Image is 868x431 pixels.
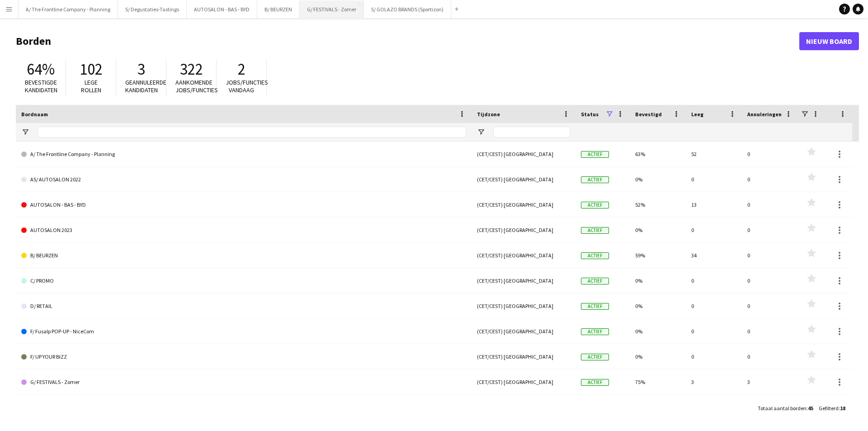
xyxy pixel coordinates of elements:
[630,268,686,293] div: 0%
[630,142,686,166] div: 63%
[581,379,609,386] span: Actief
[742,243,798,268] div: 0
[686,369,742,394] div: 3
[21,395,466,420] a: L/ Landrover Pop-Up Store Knokke - The Red Line
[81,78,101,94] span: Lege rollen
[19,0,118,18] button: A/ The Frontline Company - Planning
[819,399,845,417] div: :
[477,128,485,136] button: Open Filtermenu
[226,78,268,94] span: Jobs/functies vandaag
[581,227,609,234] span: Actief
[80,59,103,79] span: 102
[581,252,609,259] span: Actief
[742,369,798,394] div: 3
[21,319,466,344] a: F/ Fusalp POP-UP - NiceCom
[808,405,813,412] span: 45
[742,344,798,369] div: 0
[38,127,466,137] input: Bordnaam Filter Invoer
[477,111,500,118] span: Tijdzone
[257,0,300,18] button: B/ BEURZEN
[238,59,245,79] span: 2
[630,319,686,344] div: 0%
[742,294,798,318] div: 0
[472,369,576,394] div: (CET/CEST) [GEOGRAPHIC_DATA]
[581,354,609,360] span: Actief
[840,405,845,412] span: 18
[581,111,599,118] span: Status
[364,0,451,18] button: S/ GOLAZO BRANDS (Sportizon)
[16,34,799,48] h1: Borden
[25,78,57,94] span: Bevestigde kandidaten
[21,128,29,136] button: Open Filtermenu
[686,294,742,318] div: 0
[630,369,686,394] div: 75%
[472,243,576,268] div: (CET/CEST) [GEOGRAPHIC_DATA]
[686,243,742,268] div: 34
[472,268,576,293] div: (CET/CEST) [GEOGRAPHIC_DATA]
[742,167,798,192] div: 0
[742,218,798,242] div: 0
[630,395,686,420] div: 0%
[686,142,742,166] div: 52
[630,167,686,192] div: 0%
[686,344,742,369] div: 0
[799,32,859,50] a: Nieuw board
[742,192,798,217] div: 0
[21,142,466,167] a: A/ The Frontline Company - Planning
[21,294,466,319] a: D/ RETAIL
[21,243,466,268] a: B/ BEURZEN
[472,192,576,217] div: (CET/CEST) [GEOGRAPHIC_DATA]
[742,268,798,293] div: 0
[472,294,576,318] div: (CET/CEST) [GEOGRAPHIC_DATA]
[686,268,742,293] div: 0
[747,111,782,118] span: Annuleringen
[581,328,609,335] span: Actief
[27,59,55,79] span: 64%
[21,268,466,294] a: C/ PROMO
[300,0,364,18] button: G/ FESTIVALS - Zomer
[472,167,576,192] div: (CET/CEST) [GEOGRAPHIC_DATA]
[472,344,576,369] div: (CET/CEST) [GEOGRAPHIC_DATA]
[581,151,609,158] span: Actief
[630,192,686,217] div: 52%
[21,218,466,243] a: AUTOSALON 2023
[635,111,662,118] span: Bevestigd
[118,0,187,18] button: S/ Degustaties-Tastings
[493,127,570,137] input: Tijdzone Filter Invoer
[742,319,798,344] div: 0
[742,395,798,420] div: 0
[21,369,466,395] a: G/ FESTIVALS - Zomer
[472,218,576,242] div: (CET/CEST) [GEOGRAPHIC_DATA]
[742,142,798,166] div: 0
[137,59,145,79] span: 3
[691,111,703,118] span: Leeg
[630,344,686,369] div: 0%
[819,405,839,412] span: Gefilterd
[21,192,466,218] a: AUTOSALON - BAS - BYD
[630,218,686,242] div: 0%
[686,167,742,192] div: 0
[581,202,609,208] span: Actief
[581,303,609,310] span: Actief
[472,395,576,420] div: (CET/CEST) [GEOGRAPHIC_DATA]
[21,167,466,192] a: AS/ AUTOSALON 2022
[581,278,609,284] span: Actief
[472,142,576,166] div: (CET/CEST) [GEOGRAPHIC_DATA]
[125,78,166,94] span: Geannuleerde kandidaten
[581,176,609,183] span: Actief
[686,218,742,242] div: 0
[472,319,576,344] div: (CET/CEST) [GEOGRAPHIC_DATA]
[758,405,807,412] span: Totaal aantal borden
[686,192,742,217] div: 13
[630,243,686,268] div: 59%
[686,395,742,420] div: 0
[686,319,742,344] div: 0
[630,294,686,318] div: 0%
[180,59,203,79] span: 322
[21,344,466,369] a: F/ UP YOUR BIZZ
[175,78,218,94] span: Aankomende jobs/functies
[187,0,257,18] button: AUTOSALON - BAS - BYD
[758,399,813,417] div: :
[21,111,48,118] span: Bordnaam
